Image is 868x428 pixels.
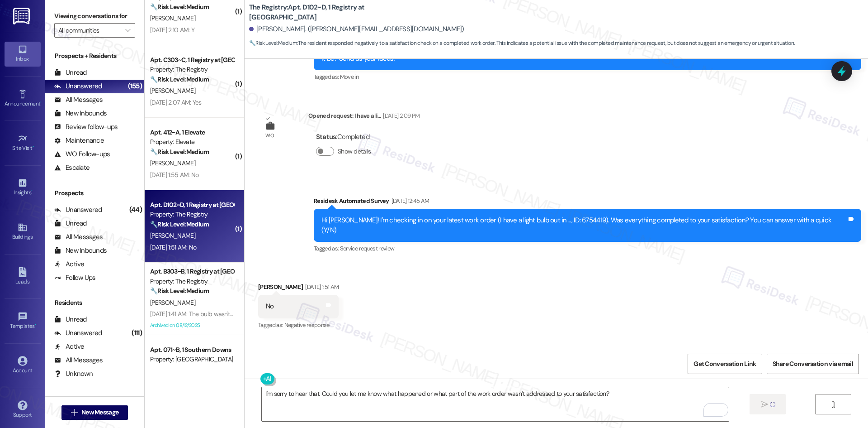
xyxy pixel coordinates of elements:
[33,144,34,150] span: •
[150,220,209,228] strong: 🔧 Risk Level: Medium
[150,267,234,276] div: Apt. B303~B, 1 Registry at [GEOGRAPHIC_DATA]
[54,356,103,365] div: All Messages
[45,51,144,61] div: Prospects + Residents
[303,282,339,292] div: [DATE] 1:51 AM
[150,128,234,137] div: Apt. 412~A, 1 Elevate
[5,42,41,66] a: Inbox
[54,205,102,215] div: Unanswered
[150,137,234,147] div: Property: Elevate
[54,342,85,351] div: Active
[389,196,429,206] div: [DATE] 12:45 AM
[5,353,41,378] a: Account
[150,231,195,240] span: [PERSON_NAME]
[54,9,135,23] label: Viewing conversations for
[150,277,234,286] div: Property: The Registry
[150,310,254,318] div: [DATE] 1:41 AM: The bulb wasn't repaired
[54,219,87,228] div: Unread
[150,55,234,65] div: Apt. C303~C, 1 Registry at [GEOGRAPHIC_DATA]
[150,345,234,355] div: Apt. 071~B, 1 Southern Downs
[249,39,297,47] strong: 🔧 Risk Level: Medium
[54,232,103,242] div: All Messages
[761,401,768,408] i: 
[150,171,198,179] div: [DATE] 1:55 AM: No
[249,24,464,34] div: [PERSON_NAME]. ([PERSON_NAME][EMAIL_ADDRESS][DOMAIN_NAME])
[45,188,144,198] div: Prospects
[314,242,861,255] div: Tagged as:
[150,87,195,95] span: [PERSON_NAME]
[129,326,144,340] div: (111)
[31,188,33,194] span: •
[5,264,41,289] a: Leads
[316,132,336,141] b: Status
[314,70,861,83] div: Tagged as:
[5,309,41,333] a: Templates •
[150,210,234,219] div: Property: The Registry
[773,359,853,369] span: Share Conversation via email
[258,318,339,332] div: Tagged as:
[308,111,420,124] div: Opened request: I have a li...
[54,328,102,338] div: Unanswered
[258,282,339,295] div: [PERSON_NAME]
[830,401,836,408] i: 
[54,315,87,324] div: Unread
[54,260,85,269] div: Active
[58,23,121,38] input: All communities
[381,111,420,120] div: [DATE] 2:09 PM
[54,68,87,77] div: Unread
[150,26,194,34] div: [DATE] 2:10 AM: Y
[54,82,102,91] div: Unanswered
[150,3,209,11] strong: 🔧 Risk Level: Medium
[40,99,42,106] span: •
[338,147,371,156] label: Show details
[54,273,96,283] div: Follow Ups
[54,369,93,379] div: Unknown
[150,355,234,364] div: Property: [GEOGRAPHIC_DATA]
[321,216,847,235] div: Hi [PERSON_NAME]! I'm checking in on your latest work order (I have a light bulb out in ..., ID: ...
[54,95,103,105] div: All Messages
[5,175,41,200] a: Insights •
[262,387,728,421] textarea: To enrich screen reader interactions, please activate Accessibility in Grammarly extension settings
[266,302,274,311] div: No
[150,159,195,167] span: [PERSON_NAME]
[54,246,107,255] div: New Inbounds
[150,287,209,295] strong: 🔧 Risk Level: Medium
[150,65,234,74] div: Property: The Registry
[150,243,196,251] div: [DATE] 1:51 AM: No
[5,131,41,155] a: Site Visit •
[45,298,144,308] div: Residents
[316,130,375,144] div: : Completed
[35,322,36,328] span: •
[249,38,794,48] span: : The resident responded negatively to a satisfaction check on a completed work order. This indic...
[265,131,274,140] div: WO
[126,79,144,93] div: (155)
[340,245,395,252] span: Service request review
[54,149,110,159] div: WO Follow-ups
[54,136,104,145] div: Maintenance
[71,409,78,416] i: 
[5,220,41,244] a: Buildings
[13,8,32,24] img: ResiDesk Logo
[284,321,330,329] span: Negative response
[693,359,756,369] span: Get Conversation Link
[150,98,202,106] div: [DATE] 2:07 AM: Yes
[340,73,359,81] span: Move in
[81,408,118,417] span: New Message
[249,3,430,22] b: The Registry: Apt. D102~D, 1 Registry at [GEOGRAPHIC_DATA]
[150,75,209,83] strong: 🔧 Risk Level: Medium
[688,354,762,374] button: Get Conversation Link
[54,109,107,118] div: New Inbounds
[767,354,859,374] button: Share Conversation via email
[149,320,235,331] div: Archived on 08/12/2025
[314,196,861,209] div: Residesk Automated Survey
[150,298,195,307] span: [PERSON_NAME]
[150,148,209,156] strong: 🔧 Risk Level: Medium
[61,405,128,420] button: New Message
[5,398,41,422] a: Support
[125,27,130,34] i: 
[150,14,195,22] span: [PERSON_NAME]
[54,163,90,173] div: Escalate
[150,200,234,210] div: Apt. D102~D, 1 Registry at [GEOGRAPHIC_DATA]
[127,203,144,217] div: (44)
[54,122,118,132] div: Review follow-ups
